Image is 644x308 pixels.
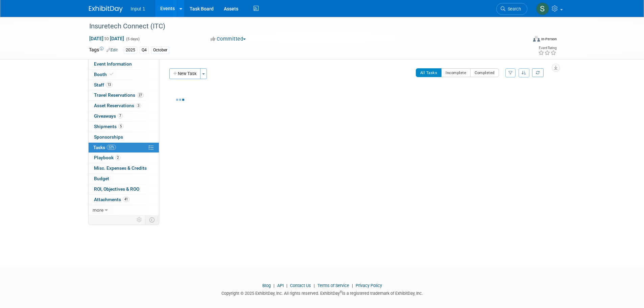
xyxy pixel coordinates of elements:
[118,113,123,118] span: 7
[317,283,349,288] a: Terms of Service
[94,186,139,192] span: ROI, Objectives & ROO
[532,68,544,77] a: Refresh
[272,283,276,288] span: |
[89,153,159,163] a: Playbook2
[89,6,123,13] img: ExhibitDay
[533,36,540,42] img: Format-Inperson.png
[89,35,124,42] span: [DATE] [DATE]
[290,283,311,288] a: Contact Us
[123,197,129,202] span: 41
[416,68,442,77] button: All Tasks
[89,80,159,90] a: Staff13
[87,20,517,32] div: Insuretech Connect (ITC)
[277,283,284,288] a: API
[89,90,159,100] a: Travel Reservations27
[125,37,140,41] span: (5 days)
[134,215,145,224] td: Personalize Event Tab Strip
[94,176,109,181] span: Budget
[89,70,159,80] a: Booth
[103,36,110,41] span: to
[93,145,116,150] span: Tasks
[340,290,342,294] sup: ®
[89,195,159,205] a: Attachments41
[94,113,123,119] span: Giveaways
[89,132,159,142] a: Sponsorships
[131,6,145,11] span: Input 1
[124,47,137,54] div: 2025
[89,111,159,121] a: Giveaways7
[89,205,159,215] a: more
[151,47,169,54] div: October
[89,174,159,184] a: Budget
[441,68,471,77] button: Incomplete
[118,124,123,129] span: 5
[208,35,248,43] button: Committed
[106,48,118,52] a: Edit
[94,72,115,77] span: Booth
[176,99,184,101] img: loading...
[94,103,141,108] span: Asset Reservations
[541,37,557,42] div: In-Person
[107,145,116,150] span: 52%
[312,283,316,288] span: |
[487,35,557,45] div: Event Format
[137,93,144,98] span: 27
[110,72,113,76] i: Booth reservation complete
[140,47,149,54] div: Q4
[169,68,200,79] button: New Task
[89,59,159,69] a: Event Information
[496,3,527,15] a: Search
[89,101,159,111] a: Asset Reservations3
[94,61,132,67] span: Event Information
[89,122,159,132] a: Shipments5
[94,124,123,129] span: Shipments
[94,92,144,98] span: Travel Reservations
[94,134,123,140] span: Sponsorships
[94,197,129,202] span: Attachments
[94,165,147,171] span: Misc. Expenses & Credits
[470,68,499,77] button: Completed
[89,184,159,194] a: ROI, Objectives & ROO
[94,155,120,160] span: Playbook
[89,163,159,173] a: Misc. Expenses & Credits
[89,143,159,153] a: Tasks52%
[136,103,141,108] span: 3
[106,82,113,87] span: 13
[115,155,120,160] span: 2
[505,6,521,11] span: Search
[93,207,103,213] span: more
[285,283,289,288] span: |
[536,2,549,15] img: Susan Stout
[350,283,355,288] span: |
[94,82,113,88] span: Staff
[89,46,118,54] td: Tags
[356,283,382,288] a: Privacy Policy
[538,46,556,50] div: Event Rating
[145,215,159,224] td: Toggle Event Tabs
[262,283,271,288] a: Blog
